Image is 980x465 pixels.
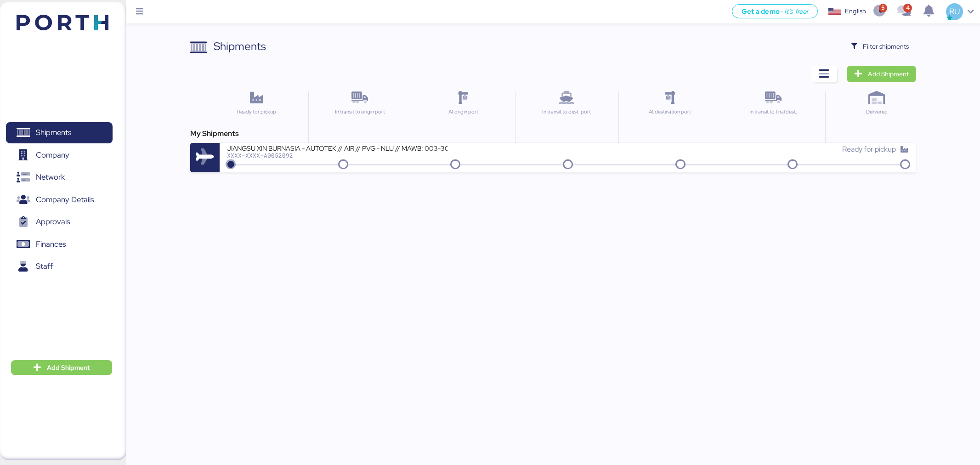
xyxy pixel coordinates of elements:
a: Shipments [6,122,113,143]
a: Approvals [6,211,113,232]
a: Company Details [6,189,113,210]
div: Shipments [214,38,266,55]
a: Add Shipment [847,66,916,82]
a: Network [6,167,113,188]
span: Staff [36,260,53,273]
div: XXXX-XXXX-A0052092 [227,152,448,159]
span: RU [949,6,960,17]
div: In transit to dest. port [519,108,614,116]
button: Filter shipments [844,38,916,55]
span: Company Details [36,193,94,206]
span: Ready for pickup [842,144,896,154]
div: English [845,6,866,16]
span: Filter shipments [863,41,909,52]
span: Company [36,148,69,162]
div: In transit to final dest. [726,108,821,116]
div: Delivered [829,108,924,116]
div: At destination port [623,108,717,116]
button: Add Shipment [11,360,112,375]
span: Finances [36,238,66,251]
a: Company [6,145,113,166]
div: In transit to origin port [312,108,407,116]
span: Network [36,170,65,184]
a: Staff [6,256,113,277]
span: Add Shipment [47,362,90,373]
button: Menu [132,4,147,20]
span: Shipments [36,126,71,139]
div: Ready for pickup [209,108,304,116]
span: Approvals [36,215,70,228]
span: Add Shipment [868,68,909,79]
div: JIANGSU XIN BURNASIA - AUTOTEK // AIR // PVG - NLU // MAWB: 003-30556610 - HAWBL: XBY2508505 [227,144,448,152]
div: My Shipments [190,128,916,139]
a: Finances [6,234,113,255]
div: At origin port [416,108,510,116]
